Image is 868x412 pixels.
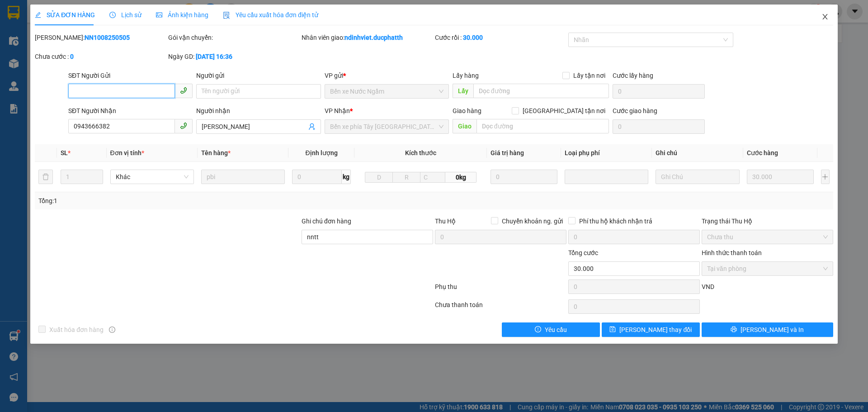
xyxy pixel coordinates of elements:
[168,52,300,62] div: Ngày GD:
[613,107,657,114] label: Cước giao hàng
[168,33,300,43] div: Gói vận chuyển:
[342,170,351,184] span: kg
[702,216,833,226] div: Trạng thái Thu Hộ
[109,11,142,19] span: Lịch sử
[453,119,476,133] span: Giao
[196,106,321,116] div: Người nhận
[85,34,130,41] b: NN1008250505
[35,52,166,62] div: Chưa cước :
[613,84,705,99] input: Cước lấy hàng
[609,326,616,333] span: save
[747,149,778,156] span: Cước hàng
[747,170,814,184] input: 0
[180,87,187,94] span: phone
[38,170,53,184] button: delete
[109,327,115,333] span: info-circle
[109,12,116,18] span: clock-circle
[201,170,285,184] input: VD: Bàn, Ghế
[576,216,656,226] span: Phí thu hộ khách nhận trả
[325,71,449,81] div: VP gửi
[463,34,483,41] b: 30.000
[196,53,232,60] b: [DATE] 16:36
[619,325,692,335] span: [PERSON_NAME] thay đổi
[308,123,316,130] span: user-add
[821,13,829,20] span: close
[453,84,473,98] span: Lấy
[330,120,443,133] span: Bến xe phía Tây Thanh Hóa
[156,11,208,19] span: Ảnh kiện hàng
[434,300,567,316] div: Chưa thanh toán
[302,230,433,244] input: Ghi chú đơn hàng
[498,216,566,226] span: Chuyển khoản ng. gửi
[652,144,743,162] th: Ghi chú
[434,282,567,298] div: Phụ thu
[741,325,804,335] span: [PERSON_NAME] và In
[821,170,830,184] button: plus
[731,326,737,333] span: printer
[613,72,653,79] label: Cước lấy hàng
[305,149,337,156] span: Định lượng
[656,170,739,184] input: Ghi Chú
[491,149,524,156] span: Giá trị hàng
[344,34,403,41] b: ndinhviet.ducphatth
[476,119,609,133] input: Dọc đường
[502,322,600,337] button: exclamation-circleYêu cầu
[702,283,714,290] span: VND
[156,12,162,18] span: picture
[602,322,700,337] button: save[PERSON_NAME] thay đổi
[392,172,420,183] input: R
[201,149,231,156] span: Tên hàng
[613,119,705,134] input: Cước giao hàng
[545,325,567,335] span: Yêu cầu
[365,172,393,183] input: D
[68,71,193,81] div: SĐT Người Gửi
[453,107,481,114] span: Giao hàng
[325,107,350,114] span: VP Nhận
[61,149,68,156] span: SL
[702,322,833,337] button: printer[PERSON_NAME] và In
[68,106,193,116] div: SĐT Người Nhận
[702,249,762,256] label: Hình thức thanh toán
[445,172,476,183] span: 0kg
[491,170,558,184] input: 0
[110,149,144,156] span: Đơn vị tính
[302,33,433,43] div: Nhân viên giao:
[223,11,318,19] span: Yêu cầu xuất hóa đơn điện tử
[302,218,351,225] label: Ghi chú đơn hàng
[453,72,479,79] span: Lấy hàng
[35,12,41,18] span: edit
[223,12,230,19] img: icon
[196,71,321,81] div: Người gửi
[180,122,187,129] span: phone
[535,326,541,333] span: exclamation-circle
[561,144,652,162] th: Loại phụ phí
[405,149,436,156] span: Kích thước
[35,33,166,43] div: [PERSON_NAME]:
[70,53,74,60] b: 0
[812,5,838,30] button: Close
[38,196,335,206] div: Tổng: 1
[35,11,95,19] span: SỬA ĐƠN HÀNG
[330,85,443,98] span: Bến xe Nước Ngầm
[435,33,566,43] div: Cước rồi :
[116,170,189,184] span: Khác
[568,249,598,256] span: Tổng cước
[435,218,456,225] span: Thu Hộ
[519,106,609,116] span: [GEOGRAPHIC_DATA] tận nơi
[707,262,828,275] span: Tại văn phòng
[570,71,609,81] span: Lấy tận nơi
[707,230,828,244] span: Chưa thu
[46,325,107,335] span: Xuất hóa đơn hàng
[473,84,609,98] input: Dọc đường
[420,172,445,183] input: C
